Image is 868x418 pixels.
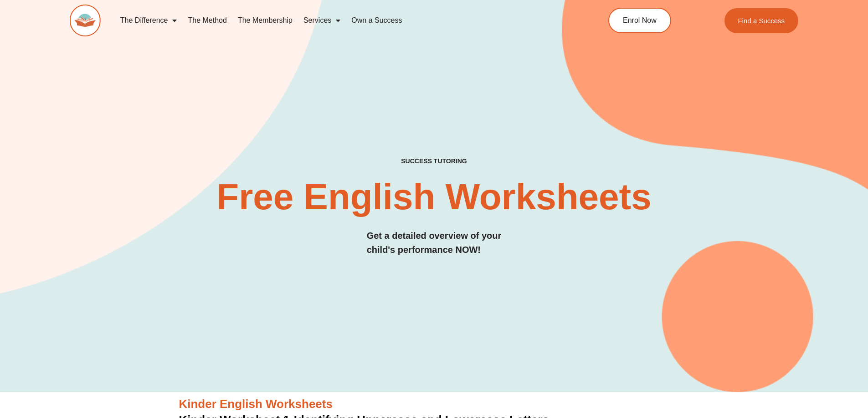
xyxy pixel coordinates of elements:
a: The Method [182,10,232,31]
span: Find a Success [738,17,785,24]
a: Enrol Now [608,8,671,33]
h2: Free English Worksheets​ [194,179,675,215]
a: The Membership [232,10,298,31]
a: The Difference [115,10,183,31]
nav: Menu [115,10,567,31]
h4: SUCCESS TUTORING​ [326,157,542,165]
a: Own a Success [346,10,407,31]
span: Enrol Now [623,17,657,24]
a: Find a Success [724,8,799,33]
h3: Get a detailed overview of your child's performance NOW! [367,229,502,257]
a: Services [298,10,346,31]
h3: Kinder English Worksheets [179,397,689,412]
